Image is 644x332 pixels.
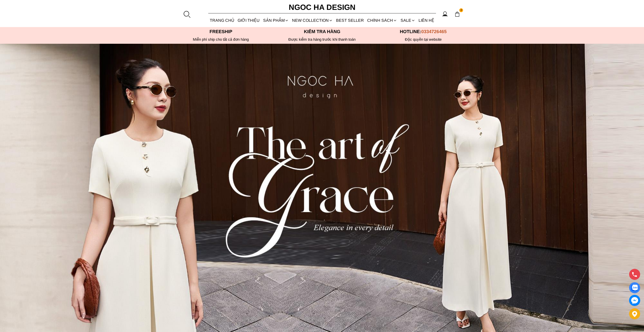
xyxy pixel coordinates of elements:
a: Ngoc Ha Design [284,1,360,13]
a: BEST SELLER [335,14,366,27]
a: LIÊN HỆ [417,14,436,27]
div: SẢN PHẨM [261,14,290,27]
a: NEW COLLECTION [290,14,334,27]
h6: Độc quyền tại website [373,37,474,42]
p: Được kiểm tra hàng trước khi thanh toán [272,37,373,42]
a: messenger [629,295,640,306]
a: GIỚI THIỆU [236,14,261,27]
div: Miễn phí ship cho tất cả đơn hàng [170,37,272,42]
font: Kiểm tra hàng [304,29,340,34]
p: Freeship [170,29,272,34]
span: 0334726465 [421,29,447,34]
span: 2 [459,8,463,12]
a: SALE [399,14,417,27]
img: Display image [631,285,638,291]
img: img-CART-ICON-ksit0nf1 [454,11,460,17]
a: TRANG CHỦ [208,14,236,27]
p: Hotline: [373,29,474,34]
div: Chính sách [366,14,399,27]
a: Display image [629,282,640,293]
